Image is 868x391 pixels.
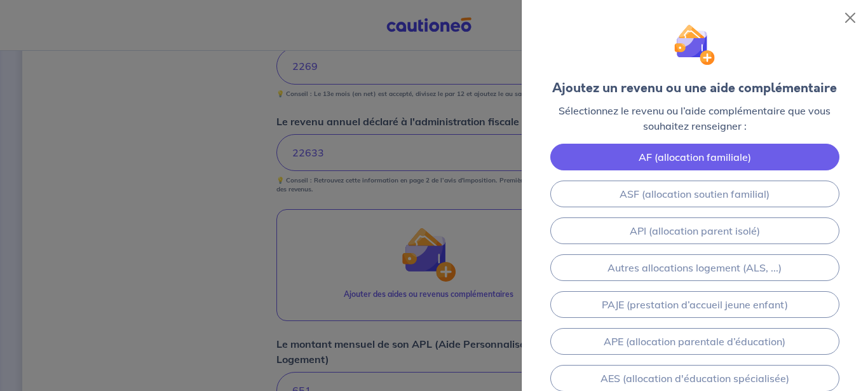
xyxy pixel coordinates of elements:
a: API (allocation parent isolé) [550,217,839,244]
p: Sélectionnez le revenu ou l’aide complémentaire que vous souhaitez renseigner : [542,103,848,134]
a: APE (allocation parentale d’éducation) [550,328,839,355]
div: Ajoutez un revenu ou une aide complémentaire [552,79,837,98]
a: PAJE (prestation d’accueil jeune enfant) [550,291,839,318]
a: AF (allocation familiale) [550,144,839,170]
a: ASF (allocation soutien familial) [550,181,839,207]
button: Close [840,8,860,28]
a: Autres allocations logement (ALS, ...) [550,254,839,281]
img: illu_wallet.svg [674,24,715,65]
